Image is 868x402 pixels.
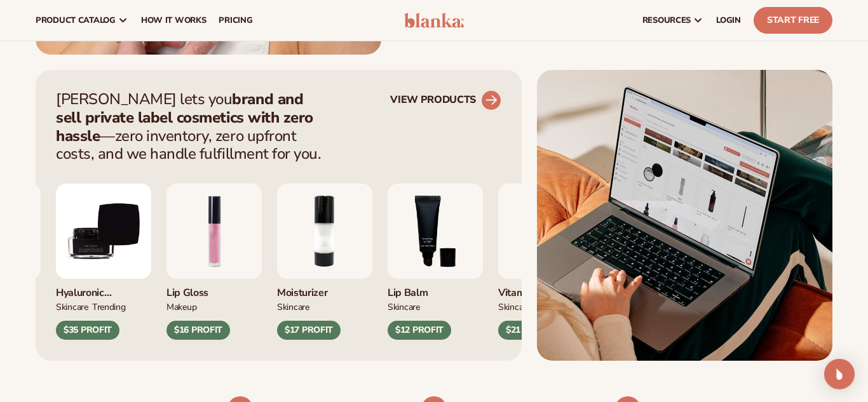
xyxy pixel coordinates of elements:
div: Skincare [498,300,531,313]
div: SKINCARE [56,300,88,313]
div: Lip Gloss [166,279,262,300]
img: Smoothing lip balm. [388,184,483,279]
div: 3 / 9 [388,184,483,340]
div: 1 / 9 [166,184,262,340]
img: Vitamin c cleanser. [498,184,593,279]
div: Moisturizer [277,279,372,300]
p: [PERSON_NAME] lets you —zero inventory, zero upfront costs, and we handle fulfillment for you. [56,90,329,163]
div: 9 / 9 [56,184,151,340]
img: Moisturizing lotion. [277,184,372,279]
div: $16 PROFIT [166,321,230,340]
a: Start Free [754,7,832,34]
div: 4 / 9 [498,184,593,340]
span: How It Works [141,15,207,25]
a: VIEW PRODUCTS [390,90,501,111]
strong: brand and sell private label cosmetics with zero hassle [56,89,313,146]
img: logo [404,13,464,28]
img: Pink lip gloss. [166,184,262,279]
div: Open Intercom Messenger [824,359,855,389]
div: $17 PROFIT [277,321,341,340]
img: Hyaluronic Moisturizer [56,184,151,279]
div: $21 PROFIT [498,321,562,340]
div: Lip Balm [388,279,483,300]
span: pricing [219,15,252,25]
img: Shopify Image 5 [537,70,832,361]
div: 2 / 9 [277,184,372,340]
div: $12 PROFIT [388,321,451,340]
div: SKINCARE [277,300,309,313]
span: product catalog [36,15,116,25]
div: TRENDING [92,300,126,313]
div: MAKEUP [166,300,196,313]
div: $35 PROFIT [56,321,119,340]
span: LOGIN [716,15,741,25]
div: Hyaluronic moisturizer [56,279,151,300]
span: resources [642,15,691,25]
div: Vitamin C Cleanser [498,279,593,300]
div: SKINCARE [388,300,420,313]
